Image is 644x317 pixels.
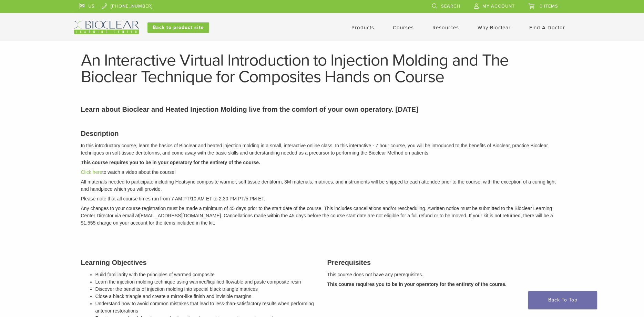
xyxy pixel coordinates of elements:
p: to watch a video about the course! [81,169,563,176]
img: Bioclear [74,21,139,34]
li: Understand how to avoid common mistakes that lead to less-than-satisfactory results when performi... [95,300,317,315]
h3: Description [81,128,563,139]
span: 0 items [540,3,558,9]
em: written notice must be submitted to the Bioclear Learning Center Director via email at [EMAIL_ADD... [81,206,553,226]
a: Back to product site [147,22,209,33]
a: Why Bioclear [478,24,511,31]
a: Find A Doctor [529,24,565,31]
a: Products [351,24,374,31]
strong: This course requires you to be in your operatory for the entirety of the course. [81,160,260,165]
p: Please note that all course times run from 7 AM PT/10 AM ET to 2:30 PM PT/5 PM ET. [81,195,563,202]
li: Learn the injection molding technique using warmed/liquified flowable and paste composite resin [95,278,317,286]
p: This course does not have any prerequisites. [327,271,563,278]
a: Click here [81,169,102,175]
span: Search [441,3,460,9]
span: Any changes to your course registration must be made a minimum of 45 days prior to the start date... [81,206,431,211]
a: Courses [393,24,414,31]
li: Close a black triangle and create a mirror-like finish and invisible margins [95,293,317,300]
p: Learn about Bioclear and Heated Injection Molding live from the comfort of your own operatory. [D... [81,104,563,115]
span: My Account [482,3,515,9]
h3: Prerequisites [327,257,563,268]
p: In this introductory course, learn the basics of Bioclear and heated injection molding in a small... [81,142,563,157]
li: Discover the benefits of injection molding into special black triangle matrices [95,286,317,293]
h3: Learning Objectives [81,257,317,268]
a: Back To Top [528,291,597,309]
p: All materials needed to participate including Heatsync composite warmer, soft tissue dentiform, 3... [81,178,563,193]
h1: An Interactive Virtual Introduction to Injection Molding and The Bioclear Technique for Composite... [81,52,563,85]
strong: This course requires you to be in your operatory for the entirety of the course. [327,281,507,287]
a: Resources [432,24,459,31]
li: Build familiarity with the principles of warmed composite [95,271,317,278]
